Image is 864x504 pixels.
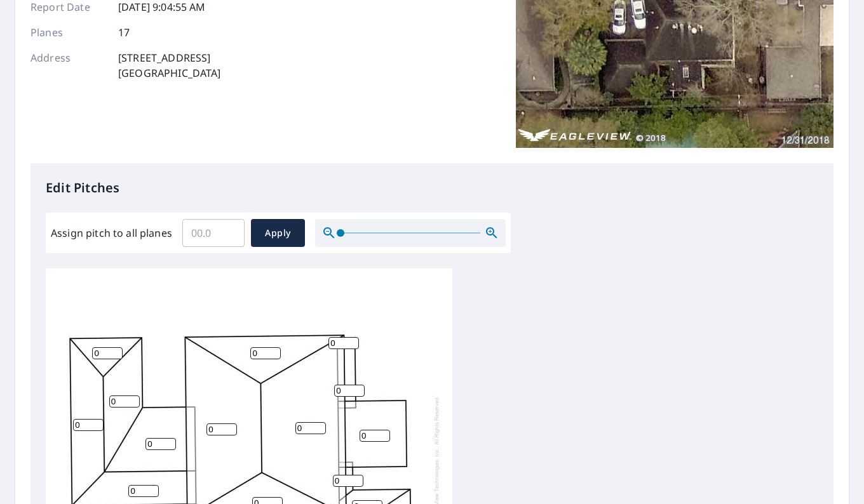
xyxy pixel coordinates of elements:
[30,50,107,81] p: Address
[118,50,221,81] p: [STREET_ADDRESS] [GEOGRAPHIC_DATA]
[182,215,245,251] input: 00.0
[261,225,295,241] span: Apply
[46,178,818,197] p: Edit Pitches
[251,219,305,247] button: Apply
[51,225,172,241] label: Assign pitch to all planes
[118,25,130,40] p: 17
[30,25,107,40] p: Planes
